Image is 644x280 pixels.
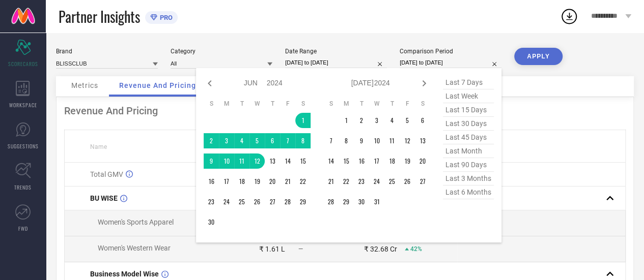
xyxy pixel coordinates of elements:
[280,194,295,209] td: Fri Jun 28 2024
[9,101,37,109] span: WORKSPACE
[339,194,354,209] td: Mon Jul 29 2024
[400,174,415,189] td: Fri Jul 26 2024
[204,194,219,209] td: Sun Jun 23 2024
[56,48,158,55] div: Brand
[234,133,249,148] td: Tue Jun 04 2024
[219,133,234,148] td: Mon Jun 03 2024
[265,174,280,189] td: Thu Jun 20 2024
[204,214,219,230] td: Sun Jun 30 2024
[98,218,174,226] span: Women's Sports Apparel
[259,245,285,253] div: ₹ 1.61 L
[415,174,430,189] td: Sat Jul 27 2024
[323,194,339,209] td: Sun Jul 28 2024
[280,100,295,108] th: Friday
[295,194,311,209] td: Sat Jun 29 2024
[219,194,234,209] td: Mon Jun 24 2024
[560,7,578,25] div: Open download list
[204,153,219,169] td: Sun Jun 09 2024
[369,153,384,169] td: Wed Jul 17 2024
[90,194,118,202] span: BU WISE
[234,100,249,108] th: Tuesday
[285,48,387,55] div: Date Range
[323,133,339,148] td: Sun Jul 07 2024
[369,194,384,209] td: Wed Jul 31 2024
[249,133,265,148] td: Wed Jun 05 2024
[369,113,384,128] td: Wed Jul 03 2024
[384,100,400,108] th: Thursday
[415,153,430,169] td: Sat Jul 20 2024
[295,113,311,128] td: Sat Jun 01 2024
[234,174,249,189] td: Tue Jun 18 2024
[514,48,563,65] button: APPLY
[295,153,311,169] td: Sat Jun 15 2024
[157,14,173,21] span: PRO
[323,174,339,189] td: Sun Jul 21 2024
[59,6,140,27] span: Partner Insights
[384,113,400,128] td: Thu Jul 04 2024
[265,194,280,209] td: Thu Jun 27 2024
[369,100,384,108] th: Wednesday
[354,113,369,128] td: Tue Jul 02 2024
[234,153,249,169] td: Tue Jun 11 2024
[119,81,196,89] span: Revenue And Pricing
[219,174,234,189] td: Mon Jun 17 2024
[71,81,98,89] span: Metrics
[295,100,311,108] th: Saturday
[339,153,354,169] td: Mon Jul 15 2024
[354,174,369,189] td: Tue Jul 23 2024
[265,100,280,108] th: Thursday
[384,133,400,148] td: Thu Jul 11 2024
[418,77,430,89] div: Next month
[384,174,400,189] td: Thu Jul 25 2024
[364,245,397,253] div: ₹ 32.68 Cr
[249,174,265,189] td: Wed Jun 19 2024
[285,57,387,68] input: Select date range
[323,100,339,108] th: Sunday
[171,48,272,55] div: Category
[400,153,415,169] td: Fri Jul 19 2024
[339,100,354,108] th: Monday
[280,133,295,148] td: Fri Jun 07 2024
[400,113,415,128] td: Fri Jul 05 2024
[400,57,501,68] input: Select comparison period
[354,133,369,148] td: Tue Jul 09 2024
[64,105,626,117] div: Revenue And Pricing
[265,133,280,148] td: Thu Jun 06 2024
[98,244,171,252] span: Women's Western Wear
[249,194,265,209] td: Wed Jun 26 2024
[354,194,369,209] td: Tue Jul 30 2024
[339,174,354,189] td: Mon Jul 22 2024
[354,100,369,108] th: Tuesday
[443,131,494,144] span: last 45 days
[14,183,32,191] span: TRENDS
[298,245,303,253] span: —
[8,142,39,150] span: SUGGESTIONS
[249,100,265,108] th: Wednesday
[400,100,415,108] th: Friday
[339,113,354,128] td: Mon Jul 01 2024
[415,133,430,148] td: Sat Jul 13 2024
[443,185,494,199] span: last 6 months
[400,48,501,55] div: Comparison Period
[443,172,494,185] span: last 3 months
[219,153,234,169] td: Mon Jun 10 2024
[323,153,339,169] td: Sun Jul 14 2024
[443,144,494,158] span: last month
[204,174,219,189] td: Sun Jun 16 2024
[204,133,219,148] td: Sun Jun 02 2024
[369,133,384,148] td: Wed Jul 10 2024
[339,133,354,148] td: Mon Jul 08 2024
[354,153,369,169] td: Tue Jul 16 2024
[90,170,123,178] span: Total GMV
[204,77,216,89] div: Previous month
[443,103,494,117] span: last 15 days
[295,174,311,189] td: Sat Jun 22 2024
[8,60,38,68] span: SCORECARDS
[443,117,494,131] span: last 30 days
[234,194,249,209] td: Tue Jun 25 2024
[384,153,400,169] td: Thu Jul 18 2024
[280,153,295,169] td: Fri Jun 14 2024
[204,100,219,108] th: Sunday
[219,100,234,108] th: Monday
[265,153,280,169] td: Thu Jun 13 2024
